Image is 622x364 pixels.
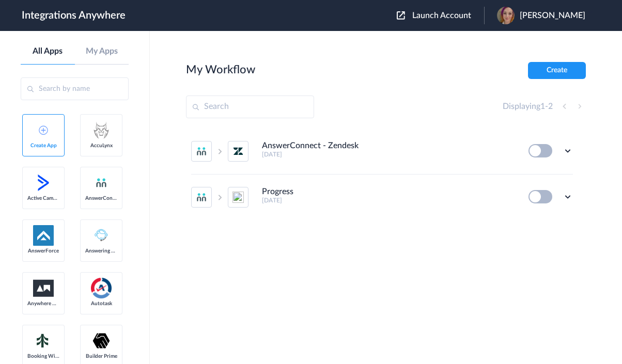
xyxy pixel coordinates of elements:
img: answerconnect-logo.svg [95,177,107,189]
img: aww.png [33,280,54,297]
h4: Displaying - [503,102,553,112]
span: AnswerConnect [85,195,117,201]
span: Booking Widget [27,353,59,359]
h4: Progress [262,187,293,197]
h5: [DATE] [262,197,515,204]
span: 2 [548,102,553,110]
img: add-icon.svg [39,125,48,135]
h1: Integrations Anywhere [22,9,126,22]
input: Search by name [21,77,129,100]
input: Search [186,96,314,118]
span: Create App [27,143,59,149]
span: Anywhere Works [27,300,59,307]
img: acculynx-logo.svg [91,120,112,140]
a: All Apps [21,46,75,56]
h2: My Workflow [186,63,255,76]
img: Answering_service.png [91,225,112,246]
span: Builder Prime [85,353,117,359]
span: 1 [540,102,545,110]
span: Autotask [85,300,117,307]
img: af-app-logo.svg [33,225,54,246]
img: Setmore_Logo.svg [33,331,54,350]
h5: [DATE] [262,151,515,158]
span: Launch Account [412,11,471,20]
img: active-campaign-logo.svg [33,172,54,193]
img: e104cdde-3abe-4874-827c-9f5a214dcc53.jpeg [497,7,515,24]
span: AccuLynx [85,143,117,149]
button: Create [528,62,586,79]
button: Launch Account [397,11,484,21]
span: [PERSON_NAME] [520,11,585,21]
img: builder-prime-logo.svg [91,330,112,351]
a: My Apps [75,46,129,56]
img: launch-acct-icon.svg [397,11,405,20]
img: autotask.png [91,278,112,298]
h4: AnswerConnect - Zendesk [262,141,359,151]
span: Answering Service [85,248,117,254]
span: AnswerForce [27,248,59,254]
span: Active Campaign [27,195,59,201]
